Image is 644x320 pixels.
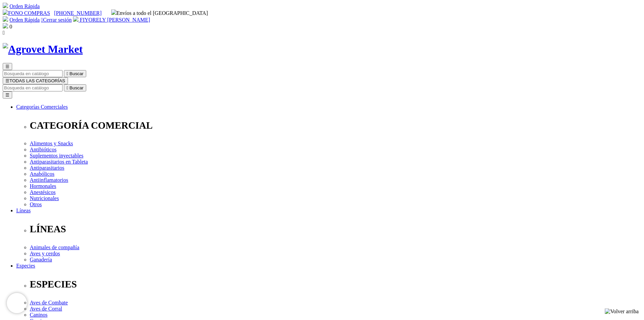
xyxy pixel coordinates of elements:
[30,306,62,312] a: Aves de Corral
[3,16,8,22] img: shopping-cart.svg
[30,300,68,305] a: Aves de Combate
[30,147,56,152] a: Antibióticos
[70,71,84,76] span: Buscar
[16,263,35,269] a: Especies
[30,189,55,195] a: Anestésicos
[54,10,101,16] a: [PHONE_NUMBER]
[80,17,150,23] span: FIYORELY [PERSON_NAME]
[7,293,27,313] iframe: Brevo live chat
[16,104,68,110] a: Categorías Comerciales
[3,9,8,15] img: phone.svg
[30,141,73,146] a: Alimentos y Snacks
[30,257,52,262] a: Ganadería
[41,17,72,23] a: Cerrar sesión
[3,10,50,16] a: FONO COMPRAS
[70,85,84,90] span: Buscar
[9,24,12,29] span: 0
[67,71,68,76] i: 
[30,223,641,235] p: LÍNEAS
[30,171,54,177] a: Anabólicos
[3,23,8,28] img: shopping-bag.svg
[30,312,47,318] a: Caninos
[30,120,641,131] p: CATEGORÍA COMERCIAL
[9,17,40,23] a: Orden Rápida
[5,78,9,83] span: ☰
[3,63,12,70] button: ☰
[3,91,12,99] button: ☰
[3,84,63,91] input: Buscar
[30,201,42,207] a: Otros
[67,85,68,90] i: 
[73,17,150,23] a: FIYORELY [PERSON_NAME]
[30,165,64,171] a: Antiparasitarios
[30,244,79,250] a: Animales de compañía
[3,30,5,36] i: 
[64,70,86,77] button:  Buscar
[9,3,40,9] a: Orden Rápida
[73,16,78,22] img: user.svg
[16,208,31,213] a: Líneas
[30,159,88,165] a: Antiparasitarios en Tableta
[3,43,83,56] img: Agrovet Market
[30,153,84,158] a: Suplementos inyectables
[3,77,68,84] button: ☰TODAS LAS CATEGORÍAS
[64,84,86,91] button:  Buscar
[30,183,56,189] a: Hormonales
[30,279,641,290] p: ESPECIES
[3,70,63,77] input: Buscar
[3,3,8,8] img: shopping-cart.svg
[111,9,117,15] img: delivery-truck.svg
[41,17,43,23] i: 
[30,195,59,201] a: Nutricionales
[5,64,9,69] span: ☰
[30,177,68,183] a: Antiinflamatorios
[111,10,208,16] span: Envíos a todo el [GEOGRAPHIC_DATA]
[605,308,639,315] img: Volver arriba
[30,251,60,256] a: Aves y cerdos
